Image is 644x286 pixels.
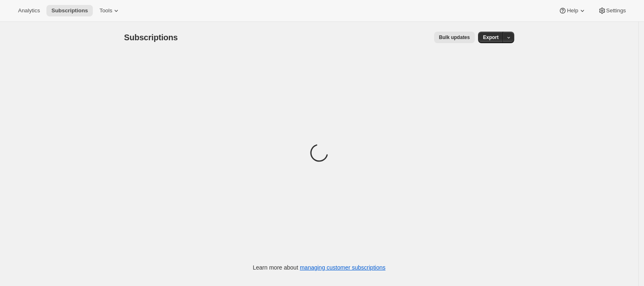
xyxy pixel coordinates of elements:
span: Subscriptions [51,7,88,14]
span: Analytics [18,7,40,14]
button: Settings [593,5,631,16]
span: Tools [99,7,112,14]
span: Bulk updates [439,34,470,41]
button: Help [554,5,591,16]
p: Learn more about [253,263,386,272]
span: Settings [606,7,626,14]
span: Subscriptions [124,33,178,42]
button: Subscriptions [46,5,93,16]
button: Tools [94,5,125,16]
button: Bulk updates [434,32,475,43]
button: Analytics [13,5,45,16]
a: managing customer subscriptions [300,264,386,271]
span: Help [567,7,578,14]
button: Export [478,32,504,43]
span: Export [483,34,499,41]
